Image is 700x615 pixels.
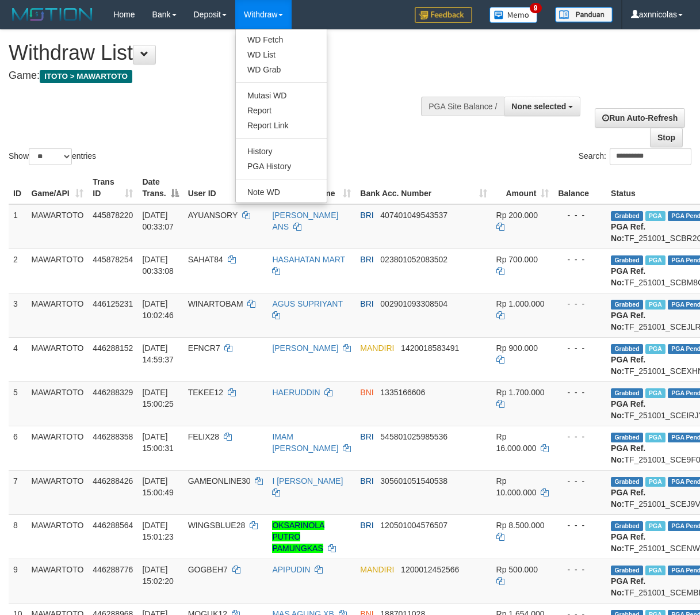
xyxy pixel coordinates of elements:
a: AGUS SUPRIYANT [272,299,342,308]
a: Mutasi WD [236,88,327,103]
span: Copy 1200012452566 to clipboard [401,565,459,574]
b: PGA Ref. No: [611,311,645,331]
span: Rp 500.000 [496,565,538,574]
button: None selected [504,97,580,116]
label: Show entries [9,148,96,165]
span: BRI [360,211,373,220]
span: None selected [511,102,566,111]
span: [DATE] 00:33:07 [142,211,174,231]
td: 5 [9,381,27,426]
td: MAWARTOTO [27,381,89,426]
span: Grabbed [611,433,643,442]
a: PGA History [236,159,327,174]
span: Copy 1420018583491 to clipboard [401,343,459,353]
div: - - - [558,254,602,265]
span: Grabbed [611,521,643,531]
th: Amount: activate to sort column ascending [492,171,554,204]
span: Grabbed [611,388,643,398]
span: 446125231 [93,299,133,308]
th: User ID: activate to sort column ascending [183,171,268,204]
th: Game/API: activate to sort column ascending [27,171,89,204]
span: Grabbed [611,477,643,487]
td: 9 [9,559,27,603]
b: PGA Ref. No: [611,532,645,553]
div: - - - [558,475,602,487]
span: Grabbed [611,255,643,265]
span: [DATE] 15:00:49 [142,476,174,497]
span: GOGBEH7 [188,565,228,574]
span: ITOTO > MAWARTOTO [40,70,132,83]
span: [DATE] 15:02:20 [142,565,174,586]
span: Copy 120501004576507 to clipboard [380,521,447,530]
span: Marked by axnriski [645,211,665,221]
div: - - - [558,209,602,221]
span: Marked by axnwibi [645,477,665,487]
span: Marked by axnwibi [645,433,665,442]
select: Showentries [29,148,72,165]
a: WD List [236,47,327,62]
span: 446288152 [93,343,133,353]
img: MOTION_logo.png [9,6,96,23]
h4: Game: [9,70,455,82]
span: Copy 023801052083502 to clipboard [380,255,447,264]
span: Rp 1.000.000 [496,299,545,308]
span: 446288358 [93,432,133,441]
a: IMAM [PERSON_NAME] [272,432,338,453]
b: PGA Ref. No: [611,488,645,509]
span: Copy 407401049543537 to clipboard [380,211,447,220]
td: 3 [9,293,27,337]
span: BNI [360,388,373,397]
th: Bank Acc. Number: activate to sort column ascending [355,171,491,204]
td: MAWARTOTO [27,293,89,337]
td: MAWARTOTO [27,249,89,293]
span: Rp 700.000 [496,255,538,264]
img: Feedback.jpg [415,7,472,23]
td: MAWARTOTO [27,426,89,470]
b: PGA Ref. No: [611,576,645,597]
a: Report [236,103,327,118]
td: 6 [9,426,27,470]
span: WINGSBLUE28 [188,521,246,530]
span: WINARTOBAM [188,299,243,308]
th: Trans ID: activate to sort column ascending [88,171,137,204]
a: Note WD [236,185,327,200]
b: PGA Ref. No: [611,355,645,376]
span: [DATE] 14:59:37 [142,343,174,364]
b: PGA Ref. No: [611,266,645,287]
b: PGA Ref. No: [611,222,645,243]
span: BRI [360,521,373,530]
span: Rp 8.500.000 [496,521,545,530]
span: 446288564 [93,521,133,530]
td: MAWARTOTO [27,559,89,603]
td: MAWARTOTO [27,514,89,559]
span: SAHAT84 [188,255,223,264]
td: MAWARTOTO [27,337,89,381]
div: - - - [558,519,602,531]
h1: Withdraw List [9,41,455,64]
span: Rp 200.000 [496,211,538,220]
a: WD Fetch [236,32,327,47]
td: MAWARTOTO [27,204,89,249]
div: - - - [558,431,602,442]
span: MANDIRI [360,343,394,353]
a: History [236,144,327,159]
a: HAERUDDIN [272,388,320,397]
input: Search: [610,148,691,165]
span: MANDIRI [360,565,394,574]
label: Search: [579,148,691,165]
span: FELIX28 [188,432,219,441]
a: Stop [650,128,683,147]
b: PGA Ref. No: [611,399,645,420]
div: - - - [558,298,602,310]
a: WD Grab [236,62,327,77]
a: OKSARINOLA PUTRO PAMUNGKAS [272,521,324,553]
span: [DATE] 15:01:23 [142,521,174,541]
span: 445878254 [93,255,133,264]
a: [PERSON_NAME] ANS [272,211,338,231]
div: - - - [558,387,602,398]
span: Rp 16.000.000 [496,432,537,453]
span: 446288329 [93,388,133,397]
span: Grabbed [611,211,643,221]
div: PGA Site Balance / [421,97,504,116]
span: [DATE] 15:00:31 [142,432,174,453]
